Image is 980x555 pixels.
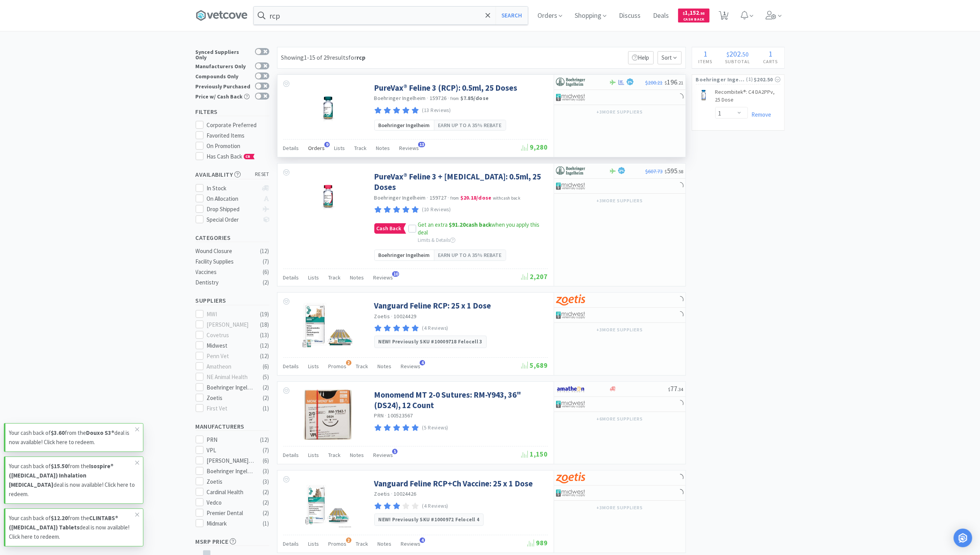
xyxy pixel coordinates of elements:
img: 9a6cec5b400941e1bb588e5987d60dce_347373.png [303,478,353,529]
a: Deals [650,12,672,19]
span: $91.20 [449,221,466,228]
span: 10024426 [394,490,416,497]
div: Midwest [207,341,255,350]
span: · [427,194,429,201]
img: 3331a67d23dc422aa21b1ec98afbf632_11.png [556,383,585,395]
span: Reviews [374,274,393,281]
div: Previously Purchased [196,83,251,89]
span: Track [355,145,367,152]
div: ( 7 ) [263,257,269,266]
span: · [385,412,386,419]
button: +3more suppliers [592,324,646,335]
span: Sort [658,51,682,64]
span: Notes [350,452,364,458]
img: a673e5ab4e5e497494167fe422e9a3ab.png [556,294,585,306]
img: 730db3968b864e76bcafd0174db25112_22.png [556,76,585,88]
span: Track [356,363,369,370]
span: 1,150 [522,450,548,458]
div: ( 6 ) [263,267,269,277]
span: 989 [528,538,548,547]
div: ( 12 ) [260,246,269,256]
div: Corporate Preferred [207,121,269,130]
span: 2 [346,538,351,543]
span: · [448,194,449,201]
span: % [621,169,624,172]
span: 1 [768,49,772,59]
p: Your cash back of from the deal is now available! Click here to redeem. [9,462,135,499]
span: Lists [308,274,319,281]
div: Midmark [207,519,255,528]
span: Earn up to a 35% rebate [438,121,502,129]
h5: Manufacturers [196,422,269,431]
h5: MSRP Price [196,537,269,546]
span: $ [668,386,671,392]
div: ( 6 ) [263,362,269,371]
span: Details [283,540,299,547]
span: 196 [665,78,684,86]
div: ( 6 ) [263,456,269,465]
div: In Stock [207,184,258,193]
div: ( 19 ) [260,310,269,319]
span: 159727 [430,194,447,201]
span: Notes [378,363,392,370]
span: Boehringer Ingelheim [696,75,746,84]
button: +3more suppliers [592,195,646,206]
div: Cardinal Health [207,488,255,497]
strong: $12.20 [51,514,68,522]
span: . 34 [678,386,684,392]
div: Amatheon [207,362,255,371]
span: 10024429 [394,313,416,320]
a: Vanguard Feline RCP: 25 x 1 Dose [374,300,491,311]
strong: $15.50 [51,462,68,470]
img: 4dd14cff54a648ac9e977f0c5da9bc2e_5.png [556,91,585,103]
span: Get an extra when you apply this deal [418,221,540,236]
div: ( 2 ) [263,383,269,392]
span: Lists [308,363,319,370]
span: Reviews [401,540,421,547]
p: Your cash back of from the deal is now available! Click here to redeem. [9,514,135,541]
img: 4dd14cff54a648ac9e977f0c5da9bc2e_5.png [556,309,585,321]
span: . 95 [699,11,705,16]
strong: NEW! Previously SKU #10009718 Felocell 3 [379,338,482,345]
span: Details [283,363,299,370]
a: Remove [748,111,772,118]
div: Open Intercom Messenger [954,529,972,547]
span: reset [255,171,269,179]
div: ( 2 ) [263,498,269,507]
h5: Availability [196,170,269,179]
span: 10 [392,271,399,277]
a: Discuss [616,12,644,19]
p: (10 Reviews) [422,206,451,214]
span: 5 [392,449,398,454]
div: ( 2 ) [263,508,269,518]
a: Boehringer IngelheimEarn up to a 35% rebate [374,250,506,260]
a: $1,152.95Cash Back [678,5,710,26]
a: Zoetis [374,490,390,497]
span: 2 [619,169,624,173]
div: Boehringer Ingelheim [207,383,255,392]
div: Boehringer Ingelheim [207,467,255,476]
div: Manufacturers Only [196,62,251,69]
div: NE Animal Health [207,372,255,382]
p: (13 Reviews) [422,107,451,115]
span: $ [665,169,667,174]
button: +3more suppliers [592,107,646,117]
span: Lists [308,452,319,458]
span: $607.73 [646,168,663,175]
div: ( 13 ) [260,331,269,340]
span: 4 [420,538,425,543]
span: · [448,95,449,102]
div: Zoetis [207,477,255,486]
h5: Filters [196,107,269,116]
button: +3more suppliers [592,502,646,513]
span: 2 [346,360,351,365]
span: % [629,80,632,84]
p: Your cash back of from the deal is now available! Click here to redeem. [9,428,135,447]
button: +6more suppliers [592,414,646,424]
div: [PERSON_NAME] Supply Services [207,456,255,465]
span: Promos [329,363,347,370]
span: Boehringer Ingelheim [379,251,430,259]
span: Track [329,452,341,458]
div: Compounds Only [196,72,251,79]
span: $ [727,50,729,58]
